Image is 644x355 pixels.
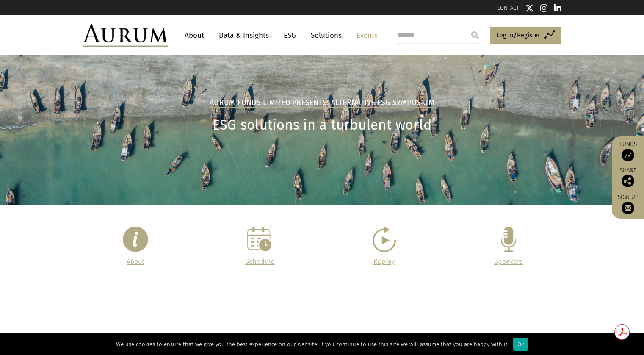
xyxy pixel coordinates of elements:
a: Funds [616,141,640,161]
a: Sign up [616,194,640,214]
input: Submit [467,27,484,44]
h1: ESG solutions in a turbulent world [83,117,561,133]
a: CONTACT [497,5,519,11]
h2: Aurum Funds Limited Presents: Alternative ESG Symposium [210,98,434,108]
a: Events [352,28,378,43]
span: Log in/Register [496,30,540,40]
a: Solutions [307,28,346,43]
a: Speakers [494,258,523,266]
a: Replay [373,258,395,266]
img: Access Funds [622,149,634,161]
img: Linkedin icon [554,4,561,12]
div: Ok [513,338,528,351]
a: About [180,28,208,43]
img: Instagram icon [540,4,548,12]
img: Share this post [622,175,634,187]
a: Data & Insights [215,28,273,43]
img: Aurum [83,24,168,47]
a: Schedule [245,258,275,266]
img: Twitter icon [525,4,534,12]
a: About [127,258,144,266]
a: Log in/Register [490,27,561,44]
img: Sign up to our newsletter [622,202,634,214]
div: Share [616,168,640,187]
a: ESG [279,28,300,43]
